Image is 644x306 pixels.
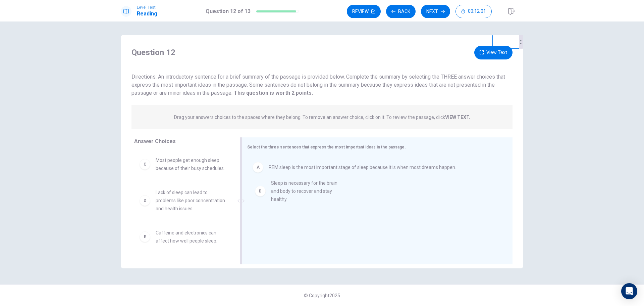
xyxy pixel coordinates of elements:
[468,9,486,14] span: 00:12:01
[174,115,470,120] p: Drag your answers choices to the spaces where they belong. To remove an answer choice, click on i...
[131,47,175,58] h4: Question 12
[247,145,406,149] span: Select the three sentences that express the most important ideas in the passage.
[137,10,157,18] h1: Reading
[421,5,450,18] button: Next
[137,5,157,10] span: Level Test
[445,115,470,120] strong: VIEW TEXT.
[131,74,505,96] span: Directions: An introductory sentence for a brief summary of the passage is provided below. Comple...
[206,7,251,15] h1: Question 12 of 13
[347,5,381,18] button: Review
[134,138,176,144] span: Answer Choices
[455,5,492,18] button: 00:12:01
[386,5,416,18] button: Back
[474,46,513,59] button: View Text
[621,283,637,299] div: Open Intercom Messenger
[232,90,313,96] strong: This question is worth 2 points.
[304,293,340,298] span: © Copyright 2025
